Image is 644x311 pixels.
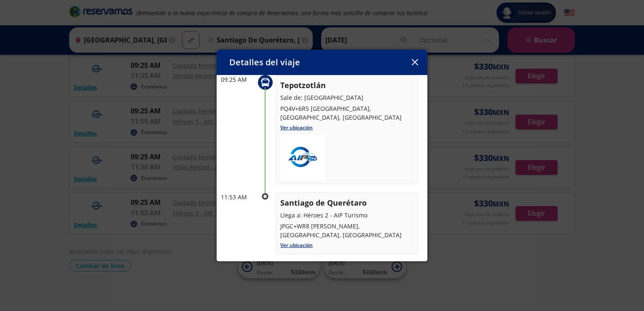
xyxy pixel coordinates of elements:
[280,241,313,249] a: Ver ubicación
[280,93,413,102] p: Sale de: [GEOGRAPHIC_DATA]
[280,134,325,180] img: Logo.png
[280,197,413,209] p: Santiago de Querétaro
[280,104,413,122] p: PQ4V+6R5 [GEOGRAPHIC_DATA], [GEOGRAPHIC_DATA], [GEOGRAPHIC_DATA]
[229,56,300,69] p: Detalles del viaje
[221,75,255,84] p: 09:25 AM
[280,124,313,131] a: Ver ubicación
[280,211,413,220] p: Llega a: Héroes 2 - AIP Turismo
[280,222,413,239] p: JPGC+WR8 [PERSON_NAME], [GEOGRAPHIC_DATA], [GEOGRAPHIC_DATA]
[221,193,255,201] p: 11:53 AM
[280,80,413,91] p: Tepotzotlán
